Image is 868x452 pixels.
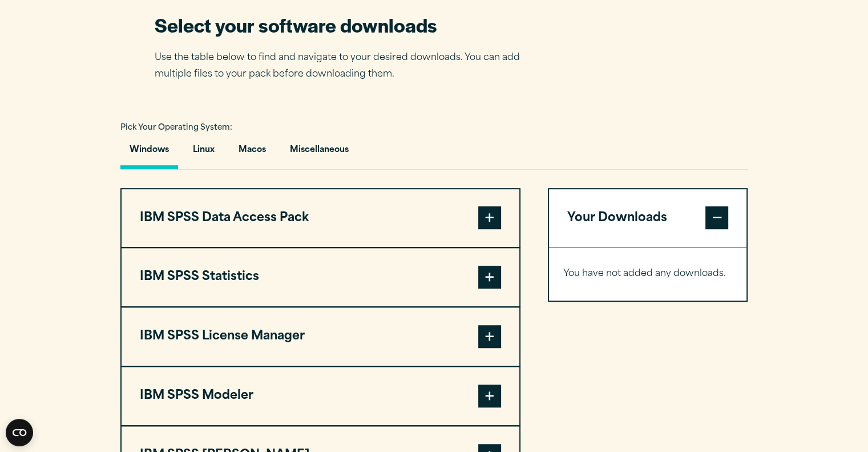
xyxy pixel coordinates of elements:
[155,12,537,38] h2: Select your software downloads
[184,137,224,169] button: Linux
[563,266,733,282] p: You have not added any downloads.
[122,307,519,366] button: IBM SPSS License Manager
[122,189,519,247] button: IBM SPSS Data Access Pack
[229,137,275,169] button: Macos
[549,247,747,301] div: Your Downloads
[120,137,178,169] button: Windows
[6,419,33,446] button: Open CMP widget
[122,367,519,425] button: IBM SPSS Modeler
[122,248,519,306] button: IBM SPSS Statistics
[155,50,537,83] p: Use the table below to find and navigate to your desired downloads. You can add multiple files to...
[281,137,358,169] button: Miscellaneous
[549,189,747,247] button: Your Downloads
[120,124,232,131] span: Pick Your Operating System:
